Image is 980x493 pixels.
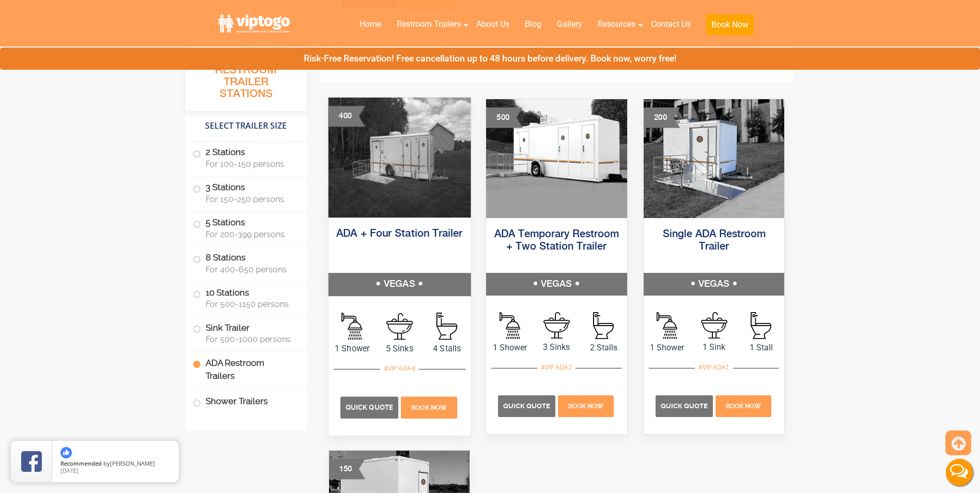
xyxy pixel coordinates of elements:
label: 10 Stations [193,282,300,314]
label: Shower Trailers [193,391,300,413]
a: About Us [469,13,517,36]
img: an icon of stall [593,312,614,339]
div: 150 [329,459,365,480]
img: an icon of stall [751,312,771,339]
span: 1 Sink [691,341,738,353]
span: by [60,460,170,468]
a: Quick Quote [656,400,714,410]
span: 1 Shower [644,342,691,354]
a: Gallery [549,13,590,36]
a: Single ADA Restroom Trailer [663,229,766,252]
a: Book Now [557,400,615,410]
h3: All Portable Restroom Trailer Stations [185,49,307,111]
img: an icon of Shower [500,312,520,339]
div: #VIP ADA1 [695,361,733,374]
a: Book Now [714,400,772,410]
img: an icon of Shower [341,312,362,340]
div: 500 [486,107,522,128]
img: Three restrooms out of which one ADA, one female and one male [486,99,627,218]
span: For 500-1150 persons [206,299,294,309]
button: Book Now [706,14,754,35]
div: 400 [328,106,365,127]
button: Live Chat [939,452,980,493]
span: 1 Shower [486,342,533,354]
img: an icon of stall [436,312,457,340]
span: For 500-1000 persons [206,334,294,344]
div: #VIP ADA4 [380,361,418,375]
a: Resources [590,13,643,36]
label: 2 Stations [193,142,300,174]
h5: VEGAS [644,273,785,296]
h5: VEGAS [328,273,470,296]
span: [DATE] [60,467,79,474]
a: Book Now [399,402,458,411]
span: Quick Quote [346,403,393,411]
img: An outside photo of ADA + 4 Station Trailer [328,97,470,217]
div: 200 [644,107,680,128]
img: an icon of Shower [657,312,677,339]
span: For 100-150 persons [206,159,294,169]
img: an icon of sink [543,312,570,338]
span: 3 Sinks [533,341,580,353]
img: Review Rating [21,451,42,472]
span: 4 Stalls [423,342,471,355]
span: Recommended [60,459,102,467]
a: Home [352,13,389,36]
label: 5 Stations [193,212,300,244]
a: Restroom Trailers [389,13,469,36]
label: ADA Restroom Trailers [193,352,300,387]
h3: ADA Trailers [443,52,670,73]
label: Sink Trailer [193,317,300,349]
img: Single ADA [644,99,785,218]
h5: VEGAS [486,273,627,296]
span: For 200-399 persons [206,229,294,239]
span: Book Now [726,403,761,410]
img: thumbs up icon [60,447,72,458]
label: 8 Stations [193,247,300,279]
div: #VIP ADA2 [537,361,575,374]
span: [PERSON_NAME] [110,459,155,467]
a: Book Now [698,13,761,41]
a: ADA + Four Station Trailer [336,228,462,239]
span: For 400-650 persons [206,265,294,274]
span: 5 Sinks [376,342,423,355]
label: 3 Stations [193,177,300,209]
span: 1 Stall [738,342,785,354]
img: an icon of sink [701,312,727,338]
h4: Select Trailer Size [185,116,307,136]
span: 2 Stalls [580,342,627,354]
a: ADA Temporary Restroom + Two Station Trailer [494,229,619,252]
span: Book Now [411,404,447,411]
span: Quick Quote [503,402,550,410]
span: Book Now [568,403,603,410]
span: Quick Quote [661,402,708,410]
a: Quick Quote [498,400,557,410]
a: Blog [517,13,549,36]
span: For 150-250 persons [206,194,294,204]
a: Quick Quote [340,402,399,411]
span: 1 Shower [328,342,376,355]
a: Contact Us [643,13,698,36]
img: an icon of sink [386,313,413,340]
